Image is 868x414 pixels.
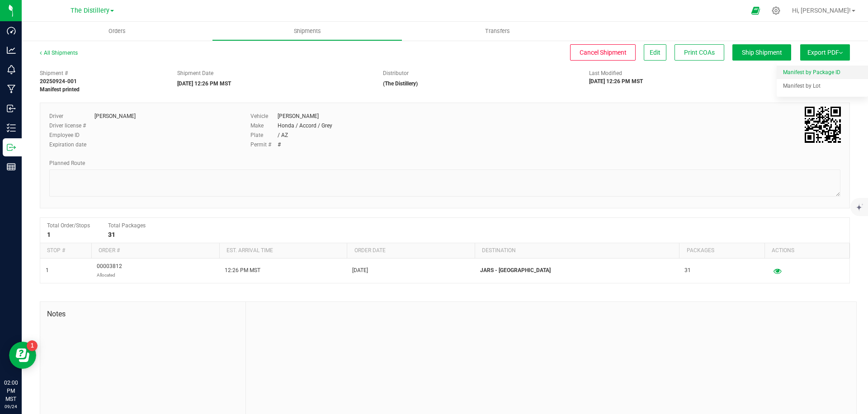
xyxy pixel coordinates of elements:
[480,266,674,275] p: JARS - [GEOGRAPHIC_DATA]
[40,86,80,93] strong: Manifest printed
[47,309,239,320] span: Notes
[7,162,16,171] inline-svg: Reports
[4,403,18,410] p: 09/24
[71,7,109,14] span: The Distillery
[40,50,78,56] a: All Shipments
[570,44,636,61] button: Cancel Shipment
[347,243,475,259] th: Order date
[108,231,115,238] strong: 31
[770,6,782,15] div: Manage settings
[675,44,724,61] button: Print COAs
[97,271,122,279] p: Allocated
[7,26,16,35] inline-svg: Dashboard
[783,69,840,75] span: Manifest by Package ID
[475,243,679,259] th: Destination
[40,69,164,77] span: Shipment #
[250,131,278,139] label: Plate
[679,243,764,259] th: Packages
[250,141,278,149] label: Permit #
[732,44,791,61] button: Ship Shipment
[27,340,38,351] iframe: Resource center unread badge
[97,262,122,279] span: 00003812
[108,222,146,229] span: Total Packages
[7,46,16,55] inline-svg: Analytics
[7,104,16,113] inline-svg: Inbound
[278,122,332,130] div: Honda / Accord / Grey
[46,266,49,275] span: 1
[644,44,666,61] button: Edit
[383,80,418,87] strong: (The Distillery)
[764,243,849,259] th: Actions
[96,27,138,35] span: Orders
[684,266,691,275] span: 31
[473,27,522,35] span: Transfers
[250,112,278,120] label: Vehicle
[47,222,90,229] span: Total Order/Stops
[742,49,782,56] span: Ship Shipment
[580,49,627,56] span: Cancel Shipment
[4,379,18,403] p: 02:00 PM MST
[49,160,85,166] span: Planned Route
[783,83,821,89] span: Manifest by Lot
[7,85,16,94] inline-svg: Manufacturing
[250,122,278,130] label: Make
[91,243,219,259] th: Order #
[219,243,347,259] th: Est. arrival time
[402,22,593,41] a: Transfers
[807,49,843,56] span: Export PDF
[177,69,213,77] label: Shipment Date
[800,44,850,61] button: Export PDF
[40,243,91,259] th: Stop #
[805,107,841,143] qrcode: 20250924-001
[22,22,212,41] a: Orders
[7,143,16,152] inline-svg: Outbound
[49,141,94,149] label: Expiration date
[49,112,94,120] label: Driver
[589,69,622,77] label: Last Modified
[94,112,136,120] div: [PERSON_NAME]
[383,69,409,77] label: Distributor
[177,80,231,87] strong: [DATE] 12:26 PM MST
[282,27,333,35] span: Shipments
[805,107,841,143] img: Scan me!
[7,123,16,132] inline-svg: Inventory
[7,65,16,74] inline-svg: Monitoring
[745,2,766,19] span: Open Ecommerce Menu
[225,266,260,275] span: 12:26 PM MST
[278,112,319,120] div: [PERSON_NAME]
[40,78,77,85] strong: 20250924-001
[684,49,715,56] span: Print COAs
[650,49,660,56] span: Edit
[589,78,643,85] strong: [DATE] 12:26 PM MST
[278,141,281,149] div: #
[9,342,36,369] iframe: Resource center
[49,131,94,139] label: Employee ID
[792,7,851,14] span: Hi, [PERSON_NAME]!
[47,231,51,238] strong: 1
[352,266,368,275] span: [DATE]
[212,22,402,41] a: Shipments
[278,131,288,139] div: / AZ
[49,122,94,130] label: Driver license #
